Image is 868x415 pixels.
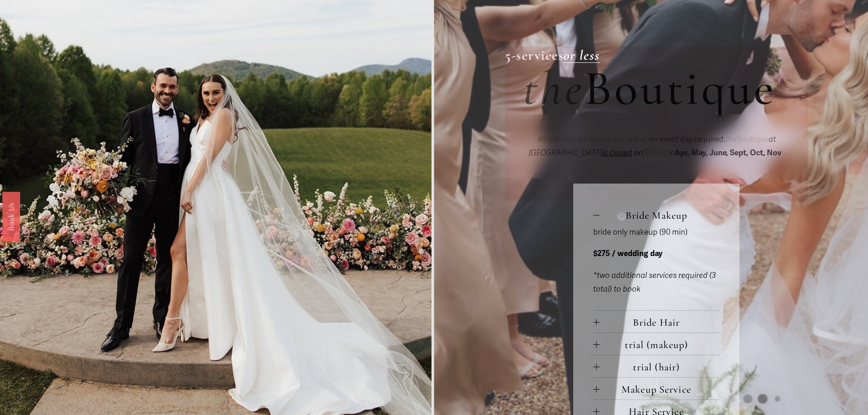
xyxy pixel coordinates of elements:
span: Bride Makeup [600,209,719,221]
span: on event day required. [647,134,725,144]
button: Bride Hair [593,311,719,333]
a: Book Us [2,191,20,241]
button: Bride Makeup [593,204,719,225]
em: the [725,134,737,144]
strong: 5-services [505,47,564,64]
em: ✽ [536,134,543,144]
strong: 3-service minimum per artist [543,134,647,144]
p: bride only makeup (90 min) [593,225,719,240]
em: *two additional services required (3 total) to book [593,271,716,294]
div: Bride Makeup [593,225,719,310]
strong: $275 / wedding day [593,249,663,258]
span: Bride Hair [600,316,719,328]
span: Boutique [725,134,769,144]
button: trial (makeup) [593,333,719,355]
p: on [523,133,790,160]
span: in [667,148,783,158]
a: or less [564,47,600,64]
strong: Apr, May, June, Sept, Oct, Nov [675,148,781,158]
span: Boutique [584,59,776,118]
span: trial (makeup) [600,338,719,351]
button: Makeup Service [593,378,719,400]
em: the [523,59,584,118]
span: trial (hair) [600,361,719,373]
em: [DATE] [643,148,667,158]
span: is closed [602,148,632,158]
button: trial (hair) [593,355,719,377]
span: Makeup Service [600,383,719,395]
